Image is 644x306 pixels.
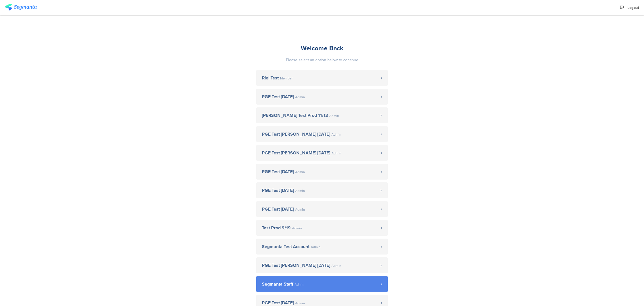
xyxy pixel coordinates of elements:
[262,226,291,230] span: Test Prod 9/19
[295,283,304,286] span: Admin
[311,245,321,249] span: Admin
[262,188,294,193] span: PGE Test [DATE]
[295,189,305,192] span: Admin
[332,264,341,267] span: Admin
[262,282,293,286] span: Segmanta Staff
[295,95,305,99] span: Admin
[295,208,305,211] span: Admin
[256,201,388,217] a: PGE Test [DATE] Admin
[256,57,388,63] div: Please select an option below to continue
[256,43,388,53] div: Welcome Back
[256,239,388,255] a: Segmanta Test Account Admin
[256,182,388,198] a: PGE Test [DATE] Admin
[329,114,339,117] span: Admin
[256,164,388,180] a: PGE Test [DATE] Admin
[256,107,388,123] a: [PERSON_NAME] Test Prod 11/13 Admin
[256,89,388,105] a: PGE Test [DATE] Admin
[332,133,341,136] span: Admin
[262,263,330,268] span: PGE Test [PERSON_NAME] [DATE]
[295,302,305,305] span: Admin
[262,151,330,155] span: PGE Test [PERSON_NAME] [DATE]
[262,170,294,174] span: PGE Test [DATE]
[256,145,388,161] a: PGE Test [PERSON_NAME] [DATE] Admin
[262,113,328,118] span: [PERSON_NAME] Test Prod 11/13
[628,5,639,10] span: Logout
[262,244,309,249] span: Segmanta Test Account
[262,301,294,305] span: PGE Test [DATE]
[5,4,37,11] img: segmanta logo
[256,220,388,236] a: Test Prod 9/19 Admin
[262,76,279,80] span: Riel Test
[295,170,305,174] span: Admin
[292,227,302,230] span: Admin
[262,132,330,136] span: PGE Test [PERSON_NAME] [DATE]
[256,126,388,142] a: PGE Test [PERSON_NAME] [DATE] Admin
[280,77,293,80] span: Member
[256,276,388,292] a: Segmanta Staff Admin
[256,257,388,273] a: PGE Test [PERSON_NAME] [DATE] Admin
[332,152,341,155] span: Admin
[262,207,294,211] span: PGE Test [DATE]
[256,70,388,86] a: Riel Test Member
[262,95,294,99] span: PGE Test [DATE]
